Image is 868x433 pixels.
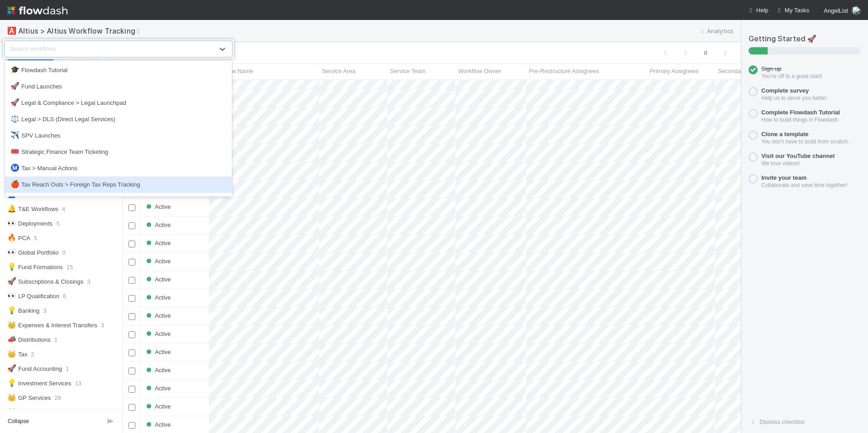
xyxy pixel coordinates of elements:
span: ✈️ [10,131,20,139]
span: 🚀 [10,82,20,90]
div: Legal & Compliance > Legal Launchpad [10,98,227,108]
span: 🎓 [10,66,20,74]
div: Legal > DLS (Direct Legal Services) [10,115,227,124]
span: 🎟️ [10,148,20,155]
div: Flowdash Tutorial [10,66,227,75]
div: Tax Reach Outs > Foreign Tax Reps Tracking [10,180,227,189]
div: Search workflows [10,44,56,54]
div: Fund Launches [10,82,227,91]
div: Tax > Manual Actions [10,164,227,173]
span: Ⓜ️ [10,164,20,172]
span: 🍎 [10,180,20,188]
div: Strategic Finance Team Ticketing [10,148,227,157]
span: 🚀 [10,98,20,106]
div: SPV Launches [10,131,227,140]
span: ⚖️ [10,115,20,123]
